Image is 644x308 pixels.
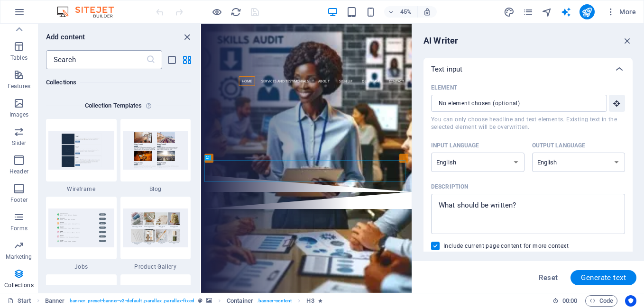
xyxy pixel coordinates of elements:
button: grid-view [181,54,193,65]
span: Include current page content for more context [443,242,569,250]
button: list-view [166,54,177,65]
h6: Collection Templates [81,100,146,111]
h6: Collections [46,77,191,88]
span: : [569,297,570,304]
img: wireframe_extension.jpg [48,131,114,169]
p: Collections [4,281,33,289]
button: Usercentrics [625,295,636,307]
i: Design (Ctrl+Alt+Y) [504,7,515,18]
span: Reset [539,274,558,281]
img: jobs_extension.jpg [48,208,114,247]
i: Pages (Ctrl+Alt+S) [523,7,534,18]
p: Forms [10,225,28,232]
button: 45% [384,6,418,18]
select: Output language [532,153,626,172]
p: Footer [10,196,28,204]
button: pages [523,6,534,18]
button: close panel [181,31,193,43]
i: Element contains an animation [318,298,322,303]
button: Code [585,295,617,307]
input: Search [46,50,146,69]
input: ElementYou can only choose headline and text elements. Existing text in the selected element will... [431,95,600,112]
span: Code [589,295,613,307]
img: Editor Logo [55,6,126,18]
p: Marketing [6,253,32,261]
p: Header [9,168,28,175]
div: Text input [423,58,633,81]
p: Input language [431,142,479,149]
span: Generate text [581,274,626,281]
select: Input language [431,153,524,172]
i: On resize automatically adjust zoom level to fit chosen device. [423,8,432,16]
span: 00 00 [562,295,577,307]
i: This element contains a background [206,298,212,303]
span: You can only choose headline and text elements. Existing text in the selected element will be ove... [431,116,625,131]
div: Blog [120,119,191,193]
div: Product Gallery [120,197,191,271]
img: blog_extension.jpg [123,131,189,169]
button: design [504,6,515,18]
p: Slider [12,139,27,147]
i: Each template - except the Collections listing - comes with a preconfigured design and collection... [146,100,156,111]
span: Wireframe [46,185,117,193]
span: More [606,7,636,17]
span: . banner-content [257,295,292,307]
h6: Add content [46,31,85,43]
button: navigator [542,6,553,18]
div: Wireframe [46,119,117,193]
button: publish [580,4,595,19]
i: AI Writer [561,7,571,18]
span: . banner .preset-banner-v3-default .parallax .parallax-fixed [68,295,194,307]
span: Click to select. Double-click to edit [45,295,65,307]
p: Tables [10,54,28,62]
i: Navigator [542,7,552,18]
img: product_gallery_extension.jpg [123,208,189,247]
h6: Session time [552,295,578,307]
h6: AI Writer [423,35,458,46]
span: Product Gallery [120,263,191,271]
button: More [602,4,640,19]
h6: 45% [398,6,414,18]
span: Click to select. Double-click to edit [227,295,253,307]
button: reload [230,6,241,18]
p: Description [431,183,468,190]
span: Click to select. Double-click to edit [306,295,314,307]
button: Click here to leave preview mode and continue editing [211,6,222,18]
div: Jobs [46,197,117,271]
p: Output language [532,142,586,149]
a: Click to cancel selection. Double-click to open Pages [8,295,31,307]
div: Text input [423,81,633,265]
textarea: Description [436,199,620,229]
button: Reset [534,270,563,285]
i: This element is a customizable preset [198,298,202,303]
button: Generate text [570,270,636,285]
nav: breadcrumb [45,295,322,307]
button: text_generator [561,6,572,18]
span: Blog [120,185,191,193]
p: Images [9,111,29,118]
button: ElementYou can only choose headline and text elements. Existing text in the selected element will... [609,95,625,112]
span: Jobs [46,263,117,271]
p: Text input [431,64,462,74]
p: Element [431,84,457,91]
p: Features [8,82,30,90]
